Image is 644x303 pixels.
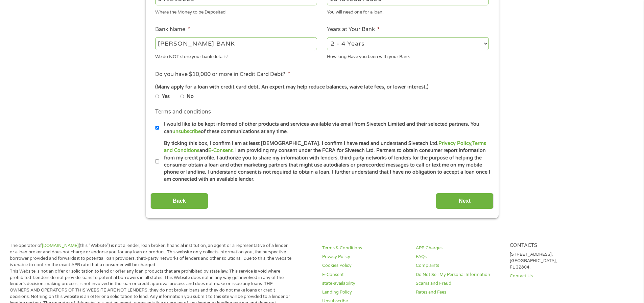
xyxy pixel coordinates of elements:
[150,193,208,209] input: Back
[42,243,79,248] a: [DOMAIN_NAME]
[322,280,416,287] a: state-availability
[322,272,416,278] a: E-Consent
[208,148,233,153] a: E-Consent
[416,245,510,251] a: APR Charges
[155,7,317,16] div: Where the Money to be Deposited
[322,289,416,296] a: Lending Policy
[327,7,489,16] div: You will need one for a loan.
[322,262,416,269] a: Cookies Policy
[155,71,290,78] label: Do you have $10,000 or more in Credit Card Debt?
[436,193,494,209] input: Next
[10,243,292,268] p: The operator of (this “Website”) is not a lender, loan broker, financial institution, an agent or...
[159,140,491,183] label: By ticking this box, I confirm I am at least [DEMOGRAPHIC_DATA]. I confirm I have read and unders...
[510,243,604,249] h4: Contacts
[416,280,510,287] a: Scams and Fraud
[510,273,604,279] a: Contact Us
[162,93,170,100] label: Yes
[155,83,488,91] div: (Many apply for a loan with credit card debt. An expert may help reduce balances, waive late fees...
[438,141,471,146] a: Privacy Policy
[416,272,510,278] a: Do Not Sell My Personal Information
[510,251,604,271] p: [STREET_ADDRESS], [GEOGRAPHIC_DATA], FL 32804.
[327,51,489,60] div: How long Have you been with your Bank
[327,26,380,33] label: Years at Your Bank
[322,254,416,260] a: Privacy Policy
[172,129,201,134] a: unsubscribe
[187,93,194,100] label: No
[416,289,510,296] a: Rates and Fees
[155,108,211,116] label: Terms and conditions
[416,262,510,269] a: Complaints
[416,254,510,260] a: FAQs
[155,26,190,33] label: Bank Name
[155,51,317,60] div: We do NOT store your bank details!
[322,245,416,251] a: Terms & Conditions
[159,121,491,135] label: I would like to be kept informed of other products and services available via email from Sivetech...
